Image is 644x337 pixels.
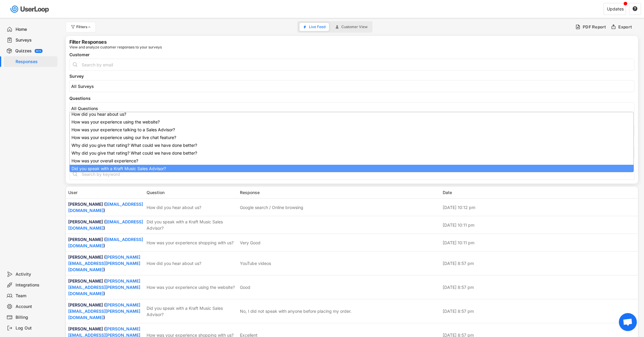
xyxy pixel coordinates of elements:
div: Team [16,293,55,299]
li: How was your experience using the website? [70,118,634,126]
a: [PERSON_NAME][EMAIL_ADDRESS][PERSON_NAME][DOMAIN_NAME] [68,254,140,272]
div: How did you hear about us? [147,260,236,266]
span: Customer View [341,25,368,29]
div: How was your experience shopping with us? [147,240,236,246]
div: YouTube videos [240,260,271,266]
div: Billing [16,315,55,320]
button:  [632,6,638,12]
div: Response [240,189,439,196]
div: User [68,189,143,196]
div: How was your experience using the website? [147,284,236,290]
div: [DATE] 10:11 pm [443,222,636,228]
li: Why did you give that rating? What could we have done better? [70,149,634,157]
input: All Questions [71,106,636,111]
div: Google search / Online browsing [240,204,303,211]
div: Home [16,27,55,32]
div: Good [240,284,250,290]
div: Did you speak with a Kraft Music Sales Advisor? [147,219,236,231]
li: How was your experience using our live chat feature? [70,134,634,141]
div: Responses [16,59,55,65]
div: [PERSON_NAME] ( ) [68,254,143,273]
li: Why did you give that rating? What could we have done better? [70,141,634,149]
div: BETA [36,50,41,52]
div: [PERSON_NAME] ( ) [68,236,143,249]
li: How was your overall experience? [70,157,634,165]
a: [EMAIL_ADDRESS][DOMAIN_NAME] [68,202,143,213]
div: Activity [16,272,55,277]
div: Filter Responses [69,39,106,44]
li: How was your experience talking to a Sales Advisor? [70,126,634,134]
div: Log Out [16,325,55,331]
div: Account [16,304,55,309]
a: [EMAIL_ADDRESS][DOMAIN_NAME] [68,237,143,248]
div: Filters [76,25,92,29]
div: Survey [69,74,634,78]
div: How did you hear about us? [147,204,236,211]
button: Customer View [332,23,371,31]
input: All Surveys [71,84,636,89]
div: [PERSON_NAME] ( ) [68,278,143,297]
div: [DATE] 8:57 pm [443,308,636,314]
li: Did you speak with a Kraft Music Sales Advisor? [70,165,634,173]
button: Live Feed [299,23,329,31]
a: [EMAIL_ADDRESS][DOMAIN_NAME] [68,219,143,231]
div: [DATE] 8:57 pm [443,284,636,290]
text:  [633,6,637,11]
div: [DATE] 10:12 pm [443,204,636,211]
div: Question [147,189,236,196]
input: Search by keyword [69,168,634,180]
div: [PERSON_NAME] ( ) [68,302,143,321]
span: Live Feed [309,25,325,29]
div: Open chat [619,313,637,331]
a: [PERSON_NAME][EMAIL_ADDRESS][PERSON_NAME][DOMAIN_NAME] [68,278,140,296]
div: [PERSON_NAME] ( ) [68,201,143,214]
div: Quizzes [15,48,32,54]
div: [DATE] 10:11 pm [443,240,636,246]
div: Very Good [240,240,261,246]
div: Export [618,24,632,30]
input: Search by email [69,59,634,71]
div: Updates [607,7,624,11]
div: View and analyze customer responses to your surveys [69,45,162,49]
div: [DATE] 8:57 pm [443,260,636,266]
a: [PERSON_NAME][EMAIL_ADDRESS][PERSON_NAME][DOMAIN_NAME] [68,302,140,320]
li: How did you hear about us? [70,110,634,118]
div: No, I did not speak with anyone before placing my order. [240,308,351,314]
div: Customer [69,53,634,57]
div: Date [443,189,636,196]
div: Questions [69,96,634,100]
div: [PERSON_NAME] ( ) [68,219,143,231]
img: userloop-logo-01.svg [9,3,51,15]
div: Surveys [16,37,55,43]
div: Integrations [16,282,55,288]
div: Did you speak with a Kraft Music Sales Advisor? [147,305,236,318]
div: PDF Report [583,24,606,30]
